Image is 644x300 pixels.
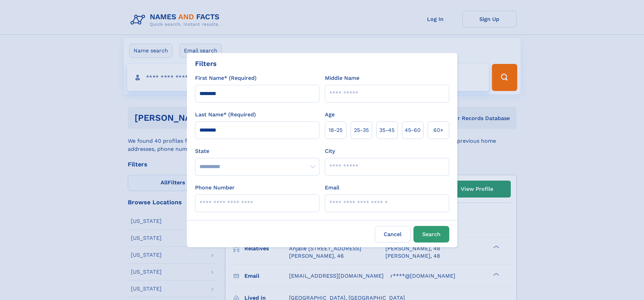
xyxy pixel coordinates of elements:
label: Phone Number [195,184,235,192]
span: 60+ [433,126,444,134]
label: Middle Name [325,74,359,82]
label: Last Name* (Required) [195,111,256,119]
span: 18‑25 [329,126,342,134]
label: Cancel [375,226,411,243]
label: City [325,147,335,155]
label: First Name* (Required) [195,74,257,82]
label: Email [325,184,339,192]
span: 45‑60 [405,126,421,134]
button: Search [413,226,449,243]
span: 35‑45 [379,126,395,134]
div: Filters [195,59,217,69]
label: State [195,147,319,155]
span: 25‑35 [354,126,369,134]
label: Age [325,111,335,119]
